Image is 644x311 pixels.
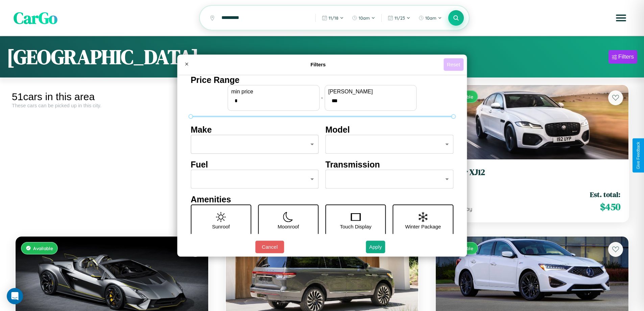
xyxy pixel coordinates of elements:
span: CarGo [14,7,57,29]
p: Touch Display [340,222,371,231]
button: 11/23 [384,13,414,23]
button: Filters [609,50,637,64]
button: Apply [366,241,385,253]
h4: Filters [193,62,444,67]
h4: Amenities [191,195,453,204]
button: Reset [444,58,463,71]
p: Moonroof [278,222,299,231]
div: Filters [618,53,634,60]
button: 10am [349,13,379,23]
span: Est. total: [590,190,620,199]
button: 10am [415,13,445,23]
span: Available [33,245,53,251]
button: Open menu [612,8,630,27]
button: Cancel [255,241,284,253]
a: Jaguar XJ122014 [444,168,620,184]
label: [PERSON_NAME] [328,89,413,95]
h4: Transmission [326,160,454,170]
p: Winter Package [405,222,441,231]
h4: Make [191,125,319,135]
span: 10am [425,15,436,21]
div: These cars can be picked up in this city. [12,103,212,108]
p: Sunroof [212,222,230,231]
span: $ 450 [600,200,620,214]
span: 11 / 18 [329,15,338,21]
h4: Model [326,125,454,135]
div: Give Feedback [636,142,641,169]
label: min price [231,89,316,95]
h4: Fuel [191,160,319,170]
span: 11 / 23 [395,15,405,21]
h4: Price Range [191,75,453,85]
div: Open Intercom Messenger [7,288,23,304]
div: 51 cars in this area [12,91,212,103]
p: - [321,93,323,102]
h1: [GEOGRAPHIC_DATA] [7,43,199,71]
button: 11/18 [318,13,347,23]
span: 10am [359,15,370,21]
h3: Jaguar XJ12 [444,168,620,177]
